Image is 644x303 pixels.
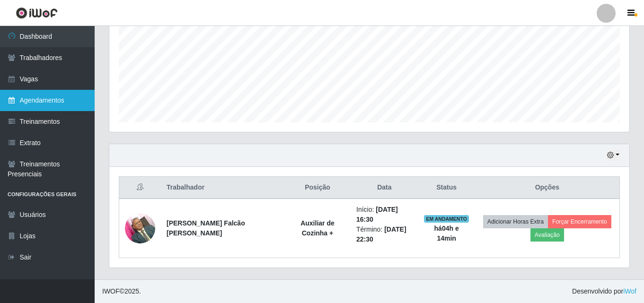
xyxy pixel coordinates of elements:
[623,287,636,295] a: iWof
[356,206,398,223] time: [DATE] 16:30
[125,208,155,248] img: 1697117733428.jpeg
[475,177,620,199] th: Opções
[167,219,245,237] strong: [PERSON_NAME] Falcão [PERSON_NAME]
[284,177,351,199] th: Posição
[351,177,418,199] th: Data
[356,225,413,244] li: Término:
[418,177,475,199] th: Status
[483,215,548,228] button: Adicionar Horas Extra
[356,205,413,225] li: Início:
[300,219,335,237] strong: Auxiliar de Cozinha +
[424,215,469,223] span: EM ANDAMENTO
[16,7,58,19] img: CoreUI Logo
[548,215,611,228] button: Forçar Encerramento
[572,286,636,296] span: Desenvolvido por
[102,286,141,296] span: © 2025 .
[530,228,564,242] button: Avaliação
[434,225,459,242] strong: há 04 h e 14 min
[161,177,284,199] th: Trabalhador
[102,287,120,295] span: IWOF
